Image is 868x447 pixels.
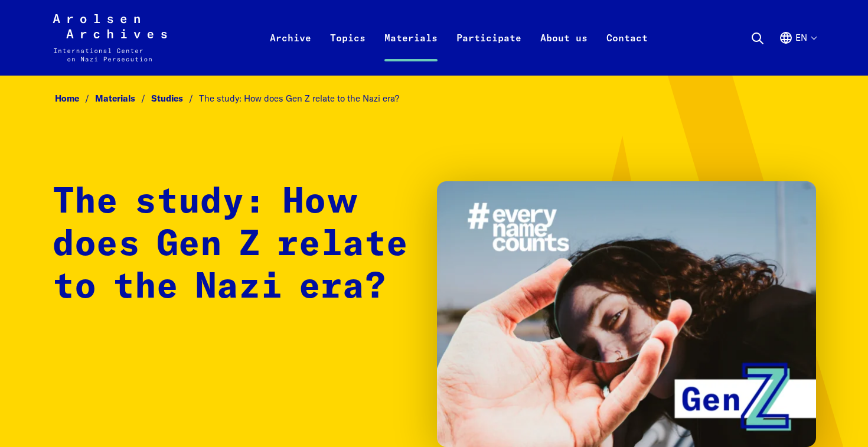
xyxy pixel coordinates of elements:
[260,14,657,61] nav: Primary
[597,28,657,76] a: Contact
[375,28,447,76] a: Materials
[531,28,597,76] a: About us
[53,181,414,309] h1: The study: How does Gen Z relate to the Nazi era?
[95,93,151,104] a: Materials
[779,31,816,73] button: English, language selection
[321,28,375,76] a: Topics
[55,93,95,104] a: Home
[447,28,531,76] a: Participate
[53,90,816,108] nav: Breadcrumb
[151,93,199,104] a: Studies
[199,93,399,104] span: The study: How does Gen Z relate to the Nazi era?
[260,28,321,76] a: Archive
